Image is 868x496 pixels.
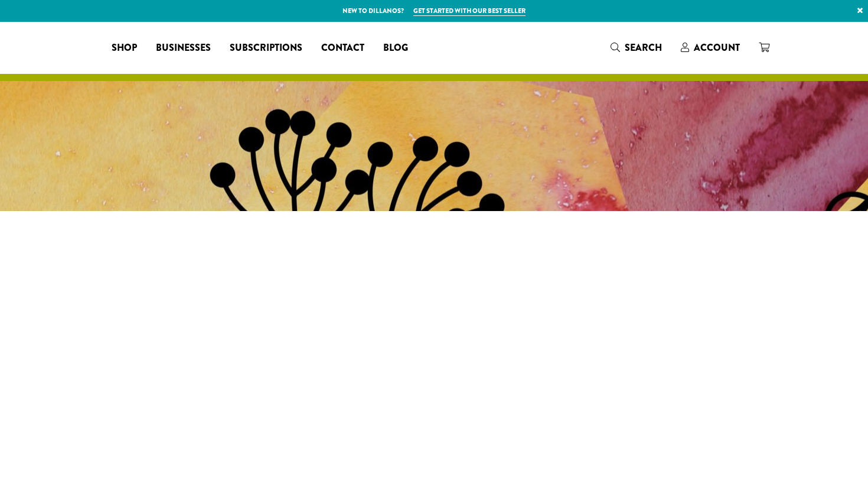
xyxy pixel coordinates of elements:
a: Search [601,38,671,57]
span: Contact [321,41,364,56]
span: Blog [383,41,408,56]
span: Search [625,41,662,54]
span: Businesses [156,41,211,56]
span: Account [694,41,740,54]
a: Shop [102,38,146,57]
a: Get started with our best seller [413,6,526,16]
span: Subscriptions [230,41,302,56]
span: Shop [112,41,137,56]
